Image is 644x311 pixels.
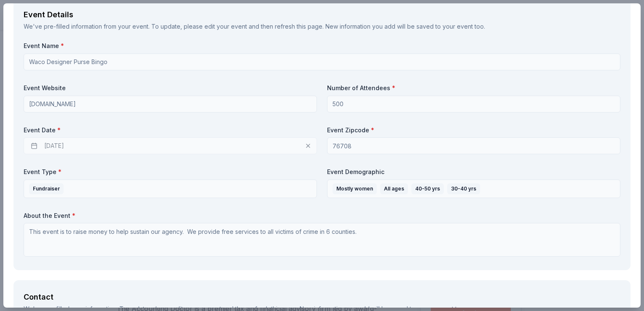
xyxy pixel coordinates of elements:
div: We've pre-filled information from your event. To update, please edit your event and then refresh ... [24,21,620,32]
div: All ages [380,183,408,194]
div: Fundraiser [29,183,64,194]
div: 40-50 yrs [411,183,444,194]
div: 30-40 yrs [447,183,480,194]
button: Mostly womenAll ages40-50 yrs30-40 yrs [327,180,620,198]
label: Event Zipcode [327,126,620,134]
label: About the Event [24,212,620,220]
label: Event Name [24,42,620,50]
div: Event Details [24,8,620,21]
div: Mostly women [333,183,377,194]
label: Event Type [24,168,317,176]
button: Fundraiser [24,180,317,198]
label: Number of Attendees [327,84,620,92]
label: Event Demographic [327,168,620,176]
textarea: This event is to raise money to help sustain our agency. We provide free services to all victims ... [24,223,620,257]
label: Event Website [24,84,317,92]
label: Event Date [24,126,317,134]
div: Contact [24,290,620,304]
